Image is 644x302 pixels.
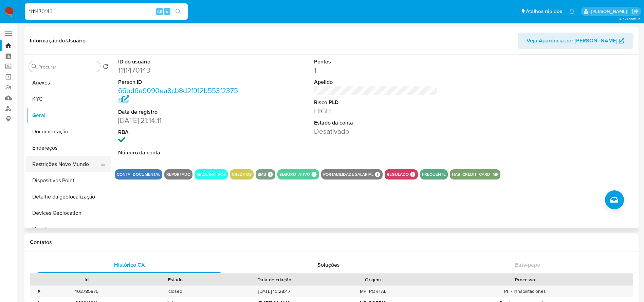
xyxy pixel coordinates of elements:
[279,173,310,176] button: seguro_ativo
[166,8,168,15] span: s
[518,33,633,49] button: Veja Aparência por [PERSON_NAME]
[131,286,220,297] div: closed
[47,276,126,283] div: Id
[387,173,409,176] button: regulado
[333,276,413,283] div: Origem
[42,286,131,297] div: 402785875
[118,149,242,156] dt: Número da conta
[26,107,111,124] button: Geral
[314,119,438,127] dt: Estado da conta
[103,64,108,71] button: Retornar ao pedido padrão
[225,276,324,283] div: Data de criação
[30,239,633,246] h1: Contatos
[422,173,446,176] button: frequente
[166,173,190,176] button: reportado
[157,8,162,15] span: Alt
[118,156,242,166] dd: -
[527,33,617,49] span: Veja Aparência por [PERSON_NAME]
[317,261,340,269] span: Soluções
[26,156,106,172] button: Restrições Novo Mundo
[32,64,37,69] button: Procurar
[26,205,111,221] button: Devices Geolocation
[118,108,242,116] dt: Data de registro
[114,261,145,269] span: Histórico CX
[118,86,238,105] a: 66bd6e9090ea8cb8d2f912b553f23758
[232,173,252,176] button: creditos
[314,58,438,65] dt: Pontos
[26,189,111,205] button: Detalhe da geolocalização
[418,286,633,297] div: PF - Inhabilitaciones
[422,276,628,283] div: Processo
[38,64,97,70] input: Procurar
[314,78,438,86] dt: Apelido
[118,65,242,75] dd: 1111470143
[526,8,562,15] span: Atalhos rápidos
[569,8,575,14] a: Notificações
[323,173,373,176] button: Portabilidade Salarial
[197,173,226,176] button: maquina_pos
[136,276,215,283] div: Estado
[26,75,111,91] button: Anexos
[30,37,86,44] h1: Informação do Usuário
[118,116,242,125] dd: [DATE] 21:14:11
[314,99,438,106] dt: Risco PLD
[314,106,438,116] dd: HIGH
[314,127,438,136] dd: Desativado
[632,8,639,15] a: Sair
[26,221,111,238] button: Lista Interna
[515,261,540,269] span: Bate-papo
[452,173,498,176] button: has_credit_card_mp
[117,173,160,176] button: conta_documental
[118,129,242,136] dt: RBA
[26,172,111,189] button: Dispositivos Point
[118,58,242,65] dt: ID do usuário
[258,173,266,176] button: smb
[171,7,185,16] button: search-icon
[38,288,40,295] div: •
[329,286,418,297] div: MP_PORTAL
[591,8,629,15] p: weverton.gomes@mercadopago.com.br
[25,7,188,16] input: Pesquise usuários ou casos...
[26,140,111,156] button: Endereços
[26,91,111,107] button: KYC
[314,65,438,75] dd: 1
[26,124,111,140] button: Documentação
[220,286,329,297] div: [DATE] 10:28:47
[118,78,242,86] dt: Person ID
